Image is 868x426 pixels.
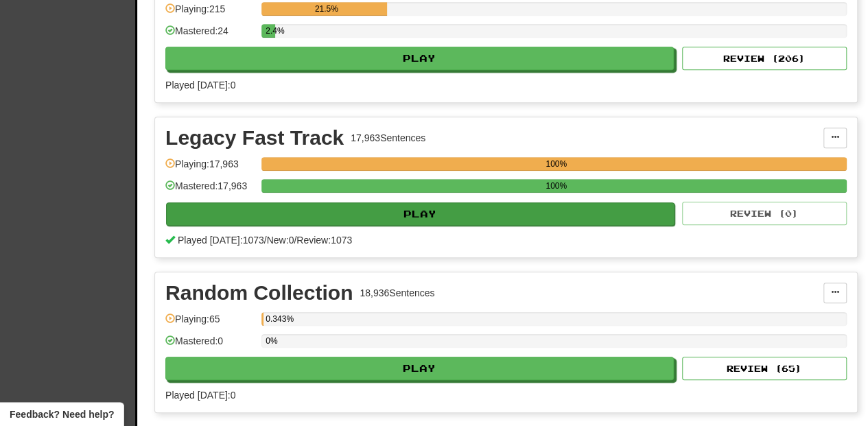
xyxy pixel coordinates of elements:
[266,157,847,171] div: 100%
[165,390,235,401] span: Played [DATE]: 0
[165,80,235,91] span: Played [DATE]: 0
[266,179,847,193] div: 100%
[165,24,255,47] div: Mastered: 24
[360,286,434,300] div: 18,936 Sentences
[165,312,255,335] div: Playing: 65
[165,157,255,180] div: Playing: 17,963
[266,24,275,38] div: 2.4%
[165,179,255,202] div: Mastered: 17,963
[682,357,847,380] button: Review (65)
[682,47,847,70] button: Review (206)
[165,2,255,25] div: Playing: 215
[264,235,267,246] span: /
[296,235,352,246] span: Review: 1073
[294,235,296,246] span: /
[682,202,847,225] button: Review (0)
[165,334,255,357] div: Mastered: 0
[178,235,264,246] span: Played [DATE]: 1073
[166,202,675,226] button: Play
[165,47,674,70] button: Play
[351,131,425,145] div: 17,963 Sentences
[266,2,387,16] div: 21.5%
[165,357,674,380] button: Play
[165,128,344,148] div: Legacy Fast Track
[267,235,294,246] span: New: 0
[10,407,114,421] span: Open feedback widget
[165,283,353,303] div: Random Collection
